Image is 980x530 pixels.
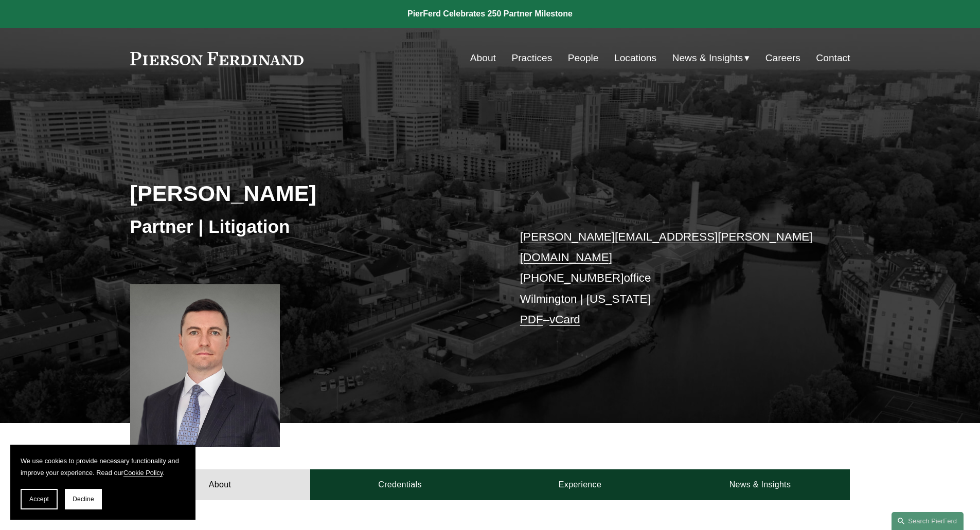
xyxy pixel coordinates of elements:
[21,455,185,479] p: We use cookies to provide necessary functionality and improve your experience. Read our .
[130,180,490,207] h2: [PERSON_NAME]
[816,48,850,68] a: Contact
[123,469,163,477] a: Cookie Policy
[490,469,670,500] a: Experience
[568,48,599,68] a: People
[672,48,750,68] a: folder dropdown
[520,271,624,284] a: [PHONE_NUMBER]
[130,215,490,238] h3: Partner | Litigation
[511,48,552,68] a: Practices
[130,469,310,500] a: About
[520,227,820,331] p: office Wilmington | [US_STATE] –
[614,48,656,68] a: Locations
[10,445,195,520] section: Cookie banner
[672,49,743,67] span: News & Insights
[765,48,800,68] a: Careers
[21,489,58,509] button: Accept
[470,48,496,68] a: About
[892,512,964,530] a: Search this site
[29,496,49,503] span: Accept
[520,313,543,326] a: PDF
[520,230,813,264] a: [PERSON_NAME][EMAIL_ADDRESS][PERSON_NAME][DOMAIN_NAME]
[73,496,94,503] span: Decline
[549,313,580,326] a: vCard
[670,469,850,500] a: News & Insights
[65,489,102,509] button: Decline
[310,469,490,500] a: Credentials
